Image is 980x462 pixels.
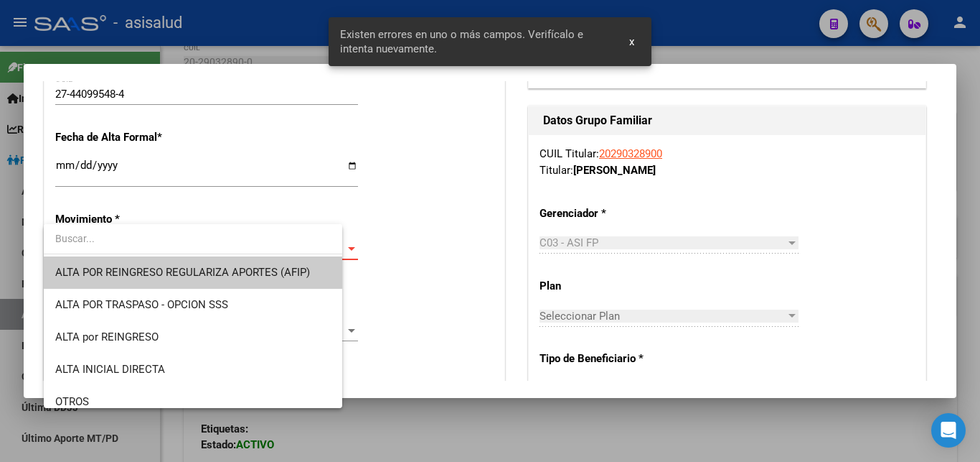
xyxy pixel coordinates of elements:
input: dropdown search [44,223,342,254]
span: ALTA INICIAL DIRECTA [55,363,165,376]
div: Open Intercom Messenger [931,413,966,448]
span: ALTA POR TRASPASO - OPCION SSS [55,298,228,311]
span: ALTA POR REINGRESO REGULARIZA APORTES (AFIP) [55,266,310,279]
span: ALTA por REINGRESO [55,331,159,343]
span: OTROS [55,395,89,408]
